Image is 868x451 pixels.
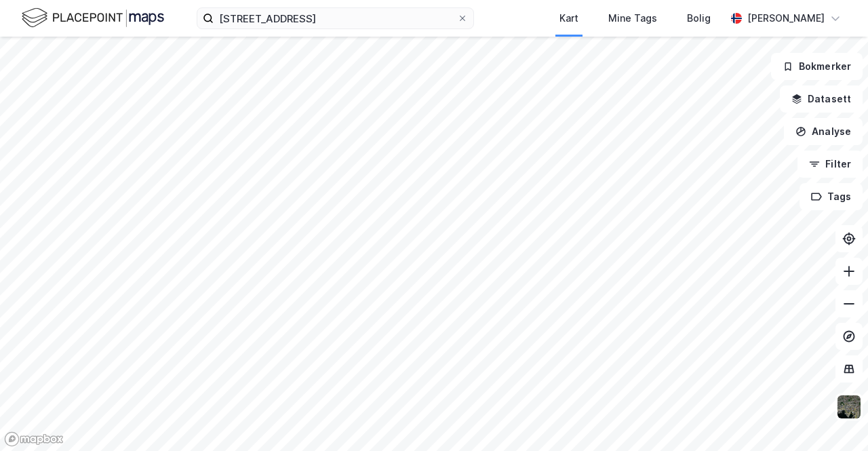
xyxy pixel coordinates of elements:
button: Filter [797,151,863,178]
button: Tags [800,183,863,210]
div: Kart [559,10,578,26]
iframe: Chat Widget [800,386,868,451]
div: [PERSON_NAME] [747,10,825,26]
a: Mapbox homepage [4,431,64,447]
div: Mine Tags [608,10,657,26]
img: logo.f888ab2527a4732fd821a326f86c7f29.svg [22,6,164,30]
button: Analyse [784,118,863,145]
button: Bokmerker [771,53,863,80]
div: Bolig [687,10,711,26]
input: Søk på adresse, matrikkel, gårdeiere, leietakere eller personer [214,8,457,28]
button: Datasett [780,85,863,113]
